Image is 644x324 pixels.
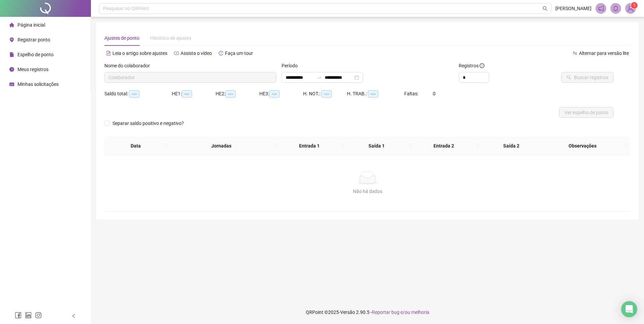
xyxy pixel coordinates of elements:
span: linkedin [25,312,32,319]
span: --:-- [182,90,192,98]
span: swap-right [317,75,322,80]
label: Nome do colaborador [104,62,154,69]
span: 1 [633,3,636,8]
span: Registros [459,62,484,69]
th: Entrada 1 [276,137,343,155]
div: HE 2: [216,90,259,98]
span: info-circle [480,63,484,68]
th: Observações [540,137,625,155]
span: Separar saldo positivo e negativo? [110,120,187,127]
span: Página inicial [18,22,45,28]
span: --:-- [321,90,332,98]
span: file [9,52,14,57]
span: to [317,75,322,80]
span: bell [613,5,619,11]
span: Faltas: [404,91,419,96]
span: home [9,23,14,27]
span: Observações [545,142,620,150]
span: Assista o vídeo [181,51,212,56]
span: Faça um tour [225,51,253,56]
span: clock-circle [9,67,14,72]
footer: QRPoint © 2025 - 2.90.5 - [91,300,644,324]
span: Registrar ponto [18,37,50,42]
span: notification [598,5,604,11]
span: instagram [35,312,42,319]
th: Data [104,137,167,155]
span: Histórico de ajustes [150,35,191,41]
button: Ver espelho de ponto [559,107,614,118]
span: Versão [340,310,355,315]
button: Buscar registros [561,72,614,83]
sup: Atualize o seu contato no menu Meus Dados [631,2,638,9]
div: HE 1: [172,90,216,98]
span: [PERSON_NAME] [555,5,591,12]
div: Open Intercom Messenger [621,301,637,317]
span: environment [9,37,14,42]
span: file-text [106,51,111,56]
th: Saída 1 [343,137,410,155]
span: history [219,51,223,56]
th: Jornadas [167,137,276,155]
label: Período [282,62,302,69]
span: Reportar bug e/ou melhoria [372,310,429,315]
span: --:-- [368,90,378,98]
span: --:-- [225,90,236,98]
span: --:-- [269,90,280,98]
span: --:-- [129,90,139,98]
span: youtube [174,51,179,56]
div: Saldo total: [104,90,172,98]
div: H. NOT.: [303,90,347,98]
span: left [71,314,76,318]
span: Meus registros [18,67,49,72]
img: 89977 [625,3,636,13]
th: Saída 2 [478,137,545,155]
span: Alternar para versão lite [579,51,629,56]
span: swap [573,51,577,56]
span: Minhas solicitações [18,82,59,87]
span: facebook [15,312,22,319]
span: schedule [9,82,14,87]
div: H. TRAB.: [347,90,404,98]
span: 0 [433,91,436,96]
span: Ajustes de ponto [104,35,139,41]
span: Leia o artigo sobre ajustes [112,51,167,56]
span: search [543,6,548,11]
div: Não há dados [112,188,622,195]
span: Espelho de ponto [18,52,54,57]
th: Entrada 2 [410,137,478,155]
div: HE 3: [259,90,303,98]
